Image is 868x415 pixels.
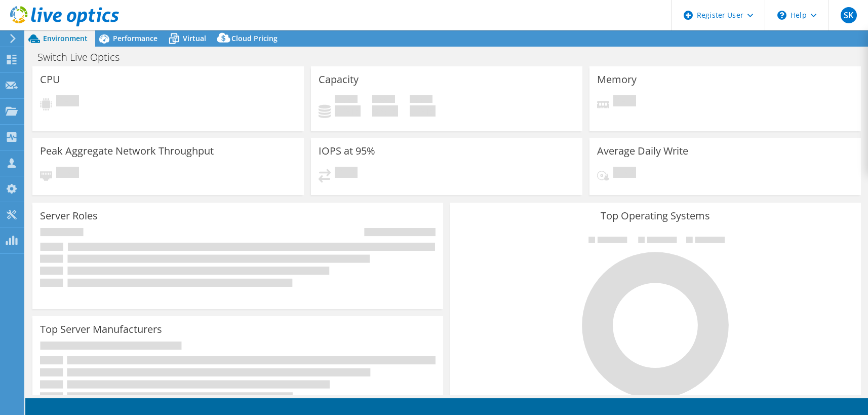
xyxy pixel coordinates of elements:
h3: Average Daily Write [597,145,688,157]
span: Pending [56,95,79,109]
span: Free [372,95,395,105]
span: Total [410,95,432,105]
h4: 0 GiB [410,105,436,117]
h3: Memory [597,74,637,85]
span: Cloud Pricing [231,33,278,43]
h3: Top Server Manufacturers [40,324,162,335]
svg: \n [777,11,786,20]
h3: Capacity [319,74,359,85]
h3: IOPS at 95% [319,145,375,157]
span: Virtual [183,33,206,43]
h4: 0 GiB [335,105,361,117]
h3: CPU [40,74,60,85]
h1: Switch Live Optics [33,52,135,63]
h3: Top Operating Systems [458,210,853,221]
h4: 0 GiB [372,105,398,117]
span: Used [335,95,358,105]
span: Pending [56,167,79,180]
span: Environment [43,33,88,43]
span: SK [841,7,857,23]
span: Pending [335,167,358,180]
span: Pending [613,167,636,180]
span: Pending [613,95,636,109]
h3: Peak Aggregate Network Throughput [40,145,214,157]
span: Performance [113,33,157,43]
h3: Server Roles [40,210,98,221]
